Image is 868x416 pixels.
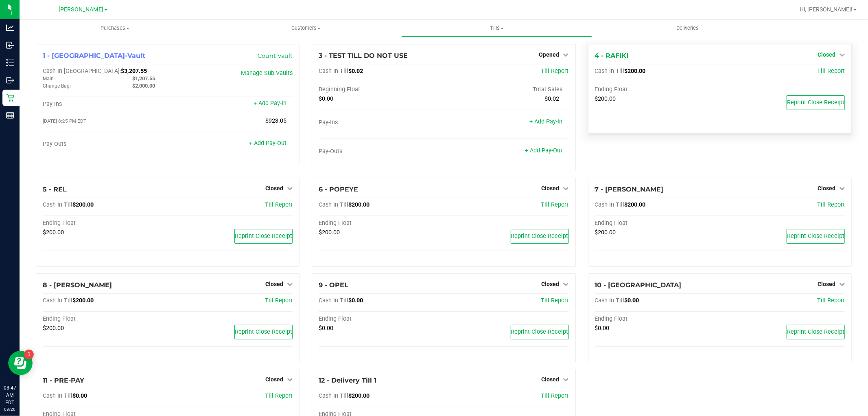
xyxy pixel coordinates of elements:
span: $0.00 [319,95,333,102]
span: Change Bag: [43,83,71,89]
span: Hi, [PERSON_NAME]! [800,6,853,13]
span: 4 - RAFIKI [595,52,629,59]
inline-svg: Inventory [6,59,14,67]
inline-svg: Retail [6,94,14,102]
span: $1,207.55 [132,75,155,81]
inline-svg: Inbound [6,41,14,49]
a: Till Report [817,68,845,75]
span: Cash In Till [43,392,72,399]
span: Deliveries [665,24,710,32]
a: Count Vault [258,52,293,59]
span: Reprint Close Receipt [787,233,844,240]
span: Till Report [541,392,569,399]
span: Reprint Close Receipt [787,99,844,106]
span: Cash In Till [319,392,348,399]
span: $200.00 [625,68,646,75]
span: Cash In Till [595,201,625,208]
button: Reprint Close Receipt [234,325,293,339]
span: Closed [265,185,283,191]
a: + Add Pay-Out [249,140,286,147]
span: $200.00 [595,229,616,236]
span: Main: [43,76,55,81]
iframe: Resource center [8,351,33,375]
button: Reprint Close Receipt [787,95,845,110]
span: Cash In Till [319,297,348,304]
span: Cash In Till [595,68,625,75]
inline-svg: Reports [6,111,14,119]
div: Beginning Float [319,86,444,93]
span: $200.00 [72,201,94,208]
button: Reprint Close Receipt [787,325,845,339]
div: Ending Float [43,220,168,227]
span: 10 - [GEOGRAPHIC_DATA] [595,281,682,289]
p: 08/20 [4,406,16,412]
span: Closed [542,376,560,383]
a: Till Report [817,201,845,208]
span: 7 - [PERSON_NAME] [595,185,664,193]
span: Closed [265,376,283,383]
a: Deliveries [592,20,783,37]
button: Reprint Close Receipt [511,325,569,339]
span: 1 - [GEOGRAPHIC_DATA]-Vault [43,52,145,59]
span: Closed [265,281,283,287]
a: Till Report [541,201,569,208]
div: Total Sales [444,86,568,93]
span: $2,000.00 [132,83,155,89]
span: Closed [818,281,835,287]
a: + Add Pay-In [530,118,563,125]
a: Till Report [817,297,845,304]
span: $0.00 [625,297,639,304]
a: Till Report [265,297,293,304]
a: Till Report [541,68,569,75]
span: $200.00 [625,201,646,208]
button: Reprint Close Receipt [511,229,569,244]
span: $923.05 [265,117,286,124]
div: Ending Float [319,315,444,323]
span: Closed [542,281,560,287]
span: Reprint Close Receipt [787,328,844,335]
span: $0.00 [72,392,87,399]
span: Reprint Close Receipt [235,233,292,240]
div: Ending Float [595,220,720,227]
div: Ending Float [595,86,720,93]
span: Closed [542,185,560,191]
div: Pay-Ins [319,119,444,126]
span: $0.02 [545,95,560,102]
span: $200.00 [43,229,64,236]
span: $200.00 [72,297,94,304]
span: Cash In Till [595,297,625,304]
a: Till Report [265,201,293,208]
span: Cash In Till [319,201,348,208]
a: Till Report [265,392,293,399]
a: Customers [210,20,401,37]
span: Cash In Till [319,68,348,75]
a: Till Report [541,297,569,304]
span: Opened [539,51,560,58]
span: 6 - POPEYE [319,185,358,193]
span: 11 - PRE-PAY [43,376,84,384]
a: + Add Pay-In [254,100,286,107]
a: Purchases [20,20,210,37]
span: 9 - OPEL [319,281,348,289]
p: 08:47 AM EDT [4,384,16,406]
span: Reprint Close Receipt [235,328,292,335]
span: $0.00 [348,297,363,304]
div: Ending Float [319,220,444,227]
span: Cash In [GEOGRAPHIC_DATA]: [43,68,121,75]
span: Customers [211,24,401,32]
span: Tills [402,24,592,32]
iframe: Resource center unread badge [24,350,34,359]
span: Purchases [20,24,210,32]
button: Reprint Close Receipt [787,229,845,244]
span: Reprint Close Receipt [511,233,568,240]
span: Cash In Till [43,201,72,208]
